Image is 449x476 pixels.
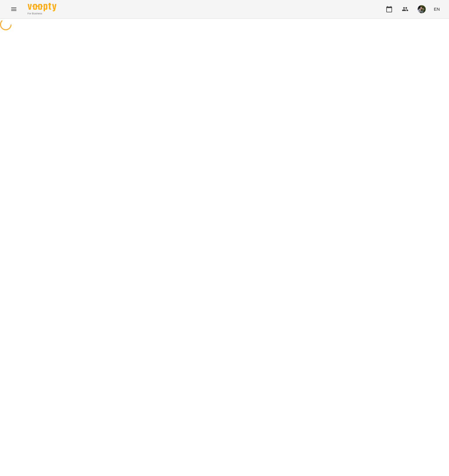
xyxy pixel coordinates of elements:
span: EN [434,6,440,12]
button: EN [431,4,442,14]
span: For Business [28,12,56,16]
img: 70cfbdc3d9a863d38abe8aa8a76b24f3.JPG [418,5,426,13]
button: Menu [7,2,21,16]
img: Voopty Logo [28,3,56,11]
